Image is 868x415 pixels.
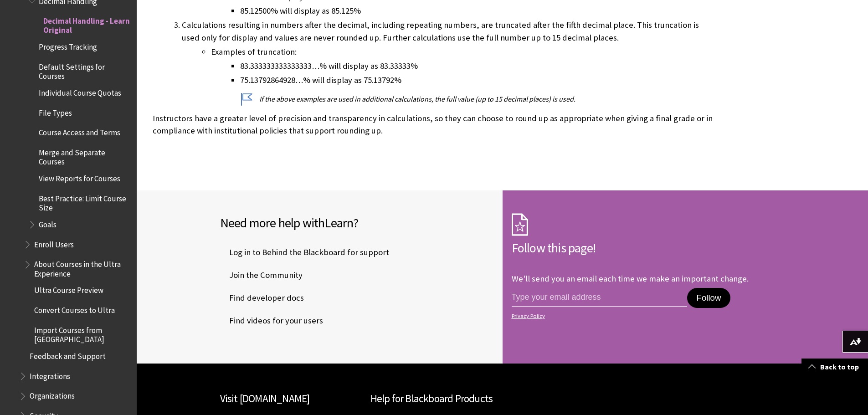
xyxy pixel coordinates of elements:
span: About Courses in the Ultra Experience [34,257,130,278]
a: Log in to Behind the Blackboard for support [220,246,391,259]
span: Decimal Handling - Learn Original [43,14,130,35]
a: Join the Community [220,268,304,282]
span: Log in to Behind the Blackboard for support [220,246,389,259]
a: Find developer docs [220,291,306,305]
span: Find developer docs [220,291,304,305]
input: email address [512,288,688,307]
p: We'll send you an email each time we make an important change. [512,273,749,284]
span: Default Settings for Courses [39,59,130,81]
p: If the above examples are used in additional calculations, the full value (up to 15 decimal place... [240,94,718,104]
li: 83.333333333333333…% will display as 83.33333% [240,60,718,72]
li: 85.12500% will display as 85.125% [240,5,718,17]
span: Convert Courses to Ultra [34,302,115,315]
span: Join the Community [220,268,303,282]
span: Best Practice: Limit Course Size [39,191,130,212]
span: Learn [324,215,353,231]
span: Import Courses from [GEOGRAPHIC_DATA] [34,323,130,344]
a: Visit [DOMAIN_NAME] [220,392,310,405]
span: File Types [39,105,72,118]
span: Ultra Course Preview [34,283,103,295]
li: Examples of truncation: [211,46,718,104]
h2: Help for Blackboard Products [370,391,635,407]
h2: Follow this page! [512,238,785,257]
a: Find videos for your users [220,314,325,328]
span: Individual Course Quotas [39,85,121,97]
span: Merge and Separate Courses [39,145,130,166]
span: Progress Tracking [39,40,97,52]
img: Subscription Icon [512,213,528,236]
span: Organizations [30,389,75,401]
li: 75.13792864928…% will display as 75.13792% [240,74,718,104]
a: Privacy Policy [512,313,782,319]
p: Instructors have a greater level of precision and transparency in calculations, so they can choos... [153,113,718,136]
span: Enroll Users [34,237,74,249]
span: Goals [39,217,56,229]
span: Integrations [30,369,70,381]
span: Course Access and Terms [39,125,120,138]
li: Calculations resulting in numbers after the decimal, including repeating numbers, are truncated a... [182,19,718,104]
h2: Need more help with ? [220,213,493,232]
span: View Reports for Courses [39,171,120,184]
a: Back to top [801,359,868,375]
span: Find videos for your users [220,314,323,328]
button: Follow [687,288,730,308]
span: Feedback and Support [30,348,106,361]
